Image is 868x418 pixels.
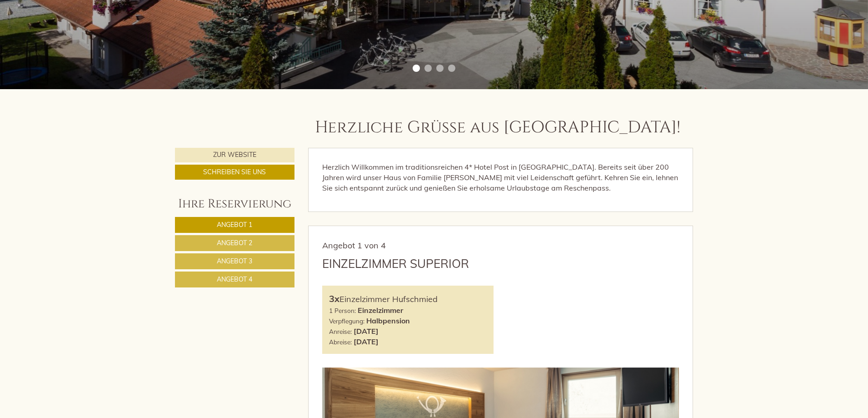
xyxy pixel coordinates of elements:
div: Einzelzimmer Hufschmied [329,292,487,306]
small: Abreise: [329,338,352,346]
span: Angebot 1 [217,221,252,229]
div: Ihre Reservierung [175,196,294,212]
small: Verpflegung: [329,317,364,325]
div: EINZELZIMMER SUPERIOR [322,255,469,272]
span: Angebot 2 [217,239,252,247]
a: Zur Website [175,148,294,162]
span: Angebot 4 [217,275,252,283]
b: 3x [329,293,339,304]
b: [DATE] [354,337,379,346]
p: Herzlich Willkommen im traditionsreichen 4* Hotel Post in [GEOGRAPHIC_DATA]. Bereits seit über 20... [322,162,679,193]
b: Einzelzimmer [358,306,403,315]
b: Halbpension [366,316,410,325]
h1: Herzliche Grüße aus [GEOGRAPHIC_DATA]! [315,119,680,137]
small: Anreise: [329,327,352,335]
span: Angebot 3 [217,257,252,265]
b: [DATE] [354,327,379,336]
span: Angebot 1 von 4 [322,240,386,251]
small: 1 Person: [329,307,356,314]
a: Schreiben Sie uns [175,165,294,180]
